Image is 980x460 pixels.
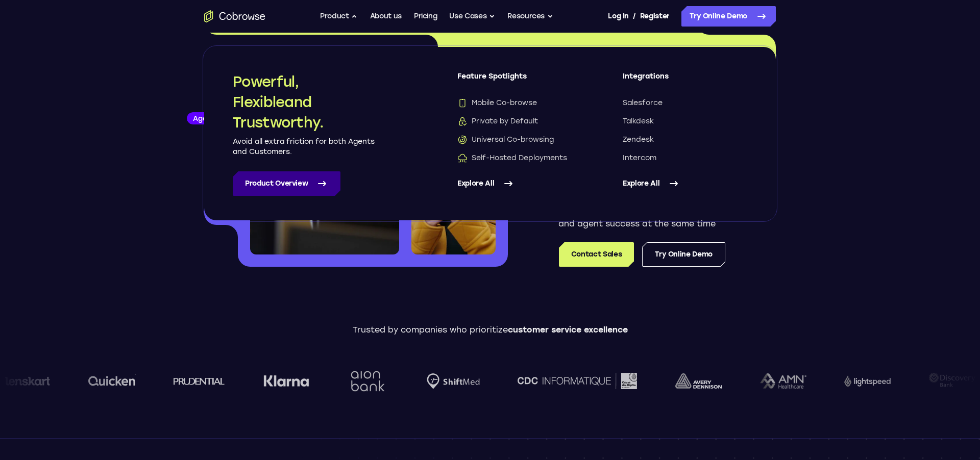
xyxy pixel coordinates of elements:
[320,6,358,27] button: Product
[633,10,636,22] span: /
[760,373,806,389] img: AMN Healthcare
[623,135,747,145] a: Zendesk
[507,6,553,27] button: Resources
[457,71,582,90] span: Feature Spotlights
[559,242,634,267] a: Contact Sales
[457,171,582,196] a: Explore All
[508,325,628,335] span: customer service excellence
[204,10,265,22] a: Go to the home page
[681,6,776,27] a: Try Online Demo
[233,171,340,196] a: Product Overview
[623,116,747,126] a: Talkdesk
[454,41,759,90] span: creates better
[233,71,376,133] h2: Powerful, Flexible and Trustworthy.
[263,375,309,387] img: Klarna
[623,98,663,108] span: Salesforce
[449,6,495,27] button: Use Cases
[370,6,402,27] a: About us
[233,137,376,157] p: Avoid all extra friction for both Agents and Customers.
[623,153,656,163] span: Intercom
[457,98,468,108] img: Mobile Co-browse
[518,373,637,389] img: CDC Informatique
[457,135,554,145] span: Universal Co-browsing
[457,116,538,126] span: Private by Default
[427,373,480,389] img: Shiftmed
[457,135,468,145] img: Universal Co-browsing
[623,153,747,163] a: Intercom
[623,135,654,145] span: Zendesk
[642,242,725,267] a: Try Online Demo
[623,98,747,108] a: Salesforce
[414,6,437,27] a: Pricing
[457,116,468,126] img: Private by Default
[623,116,654,126] span: Talkdesk
[675,373,722,389] img: avery-dennison
[174,377,225,385] img: prudential
[457,153,567,163] span: Self-Hosted Deployments
[457,153,582,163] a: Self-Hosted DeploymentsSelf-Hosted Deployments
[623,171,747,196] a: Explore All
[457,116,582,126] a: Private by DefaultPrivate by Default
[457,153,468,163] img: Self-Hosted Deployments
[623,71,747,90] span: Integrations
[347,361,388,402] img: Aion Bank
[457,98,537,108] span: Mobile Co-browse
[640,6,670,27] a: Register
[608,6,628,27] a: Log In
[457,98,582,108] a: Mobile Co-browseMobile Co-browse
[457,135,582,145] a: Universal Co-browsingUniversal Co-browsing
